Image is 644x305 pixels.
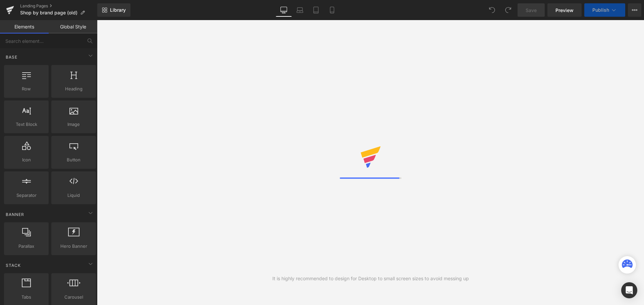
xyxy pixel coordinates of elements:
a: Desktop [276,3,292,17]
span: Carousel [53,294,94,301]
a: Preview [547,3,582,17]
span: Save [526,7,537,14]
span: Icon [6,156,47,163]
span: Base [5,54,18,60]
a: Global Style [49,20,97,33]
span: Image [53,121,94,128]
span: Shop by brand page (old) [20,10,77,15]
span: Liquid [53,192,94,199]
span: Library [110,7,126,13]
button: Undo [485,3,499,17]
span: Text Block [6,121,47,128]
span: Tabs [6,294,47,301]
button: Publish [584,3,625,17]
span: Preview [555,7,574,14]
a: Tablet [308,3,324,17]
span: Heading [53,85,94,92]
span: Publish [592,7,609,13]
span: Parallax [6,243,47,250]
span: Separator [6,192,47,199]
div: Open Intercom Messenger [621,282,637,298]
span: Row [6,85,47,92]
span: Banner [5,211,25,218]
span: Hero Banner [53,243,94,250]
button: More [628,3,641,17]
a: Mobile [324,3,340,17]
button: Redo [501,3,515,17]
span: Stack [5,262,21,269]
a: Laptop [292,3,308,17]
span: Button [53,156,94,163]
a: New Library [97,3,130,17]
div: It is highly recommended to design for Desktop to small screen sizes to avoid messing up [272,275,469,282]
a: Landing Pages [20,3,97,9]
